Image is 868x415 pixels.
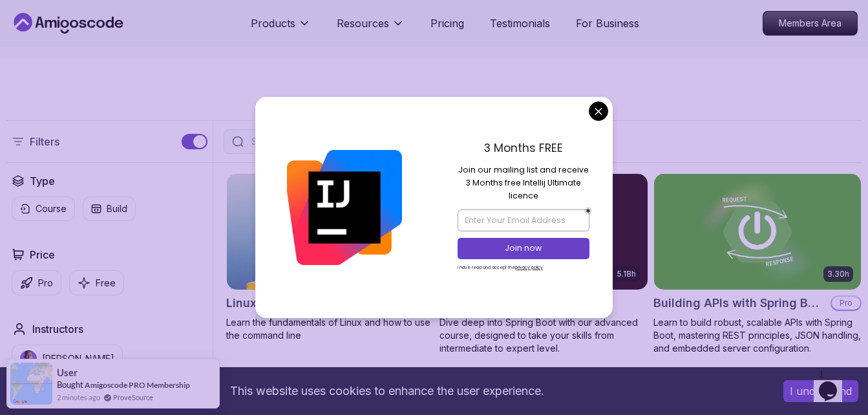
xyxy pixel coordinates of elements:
[85,380,190,390] a: Amigoscode PRO Membership
[83,197,136,221] button: Build
[42,352,114,365] p: [PERSON_NAME]
[617,269,636,279] p: 5.18h
[763,12,857,35] p: Members Area
[251,16,311,41] button: Products
[653,316,862,355] p: Learn to build robust, scalable APIs with Spring Boot, mastering REST principles, JSON handling, ...
[30,134,59,149] p: Filters
[763,11,858,36] a: Members Area
[20,350,37,367] img: instructor img
[439,316,648,355] p: Dive deep into Spring Boot with our advanced course, designed to take your skills from intermedia...
[10,363,52,405] img: provesource social proof notification image
[576,16,639,31] a: For Business
[12,197,75,221] button: Course
[107,202,127,215] p: Build
[226,173,434,342] a: Linux Fundamentals card6.00hLinux FundamentalsProLearn the fundamentals of Linux and how to use t...
[251,16,295,31] p: Products
[32,321,83,337] h2: Instructors
[783,380,858,402] button: Accept cookies
[226,294,341,312] h2: Linux Fundamentals
[57,367,78,378] span: User
[814,363,855,402] iframe: chat widget
[430,16,464,31] a: Pricing
[96,277,116,290] p: Free
[653,294,825,312] h2: Building APIs with Spring Boot
[653,173,862,355] a: Building APIs with Spring Boot card3.30hBuilding APIs with Spring BootProLearn to build robust, s...
[226,316,434,342] p: Learn the fundamentals of Linux and how to use the command line
[57,379,83,390] span: Bought
[69,270,124,295] button: Free
[490,16,550,31] a: Testimonials
[832,297,860,310] p: Pro
[30,173,55,189] h2: Type
[30,247,55,262] h2: Price
[827,269,849,279] p: 3.30h
[227,174,434,290] img: Linux Fundamentals card
[337,16,389,31] p: Resources
[10,377,764,405] div: This website uses cookies to enhance the user experience.
[36,202,67,215] p: Course
[57,392,100,403] span: 2 minutes ago
[12,345,123,373] button: instructor img[PERSON_NAME]
[654,174,861,290] img: Building APIs with Spring Boot card
[113,393,153,401] a: ProveSource
[337,16,405,41] button: Resources
[12,270,61,295] button: Pro
[38,277,53,290] p: Pro
[249,135,525,148] input: Search Java, React, Spring boot ...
